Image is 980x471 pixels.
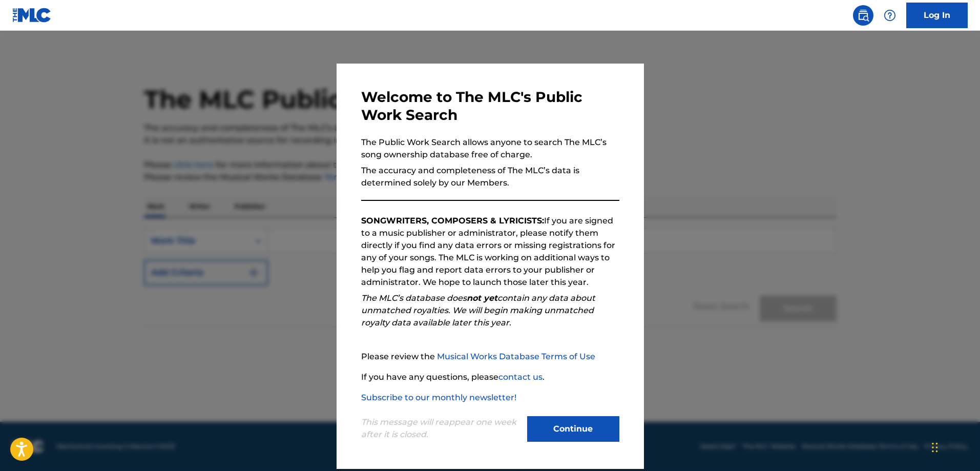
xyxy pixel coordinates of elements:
[932,432,938,463] div: Drag
[361,393,516,402] a: Subscribe to our monthly newsletter!
[929,422,980,471] iframe: Chat Widget
[906,3,968,28] a: Log In
[884,9,896,22] img: help
[12,8,52,23] img: MLC Logo
[361,136,619,161] p: The Public Work Search allows anyone to search The MLC’s song ownership database free of charge.
[857,9,869,22] img: search
[361,351,619,363] p: Please review the
[880,5,900,26] div: Help
[361,371,619,383] p: If you have any questions, please .
[361,416,521,441] p: This message will reappear one week after it is closed.
[361,165,619,189] p: The accuracy and completeness of The MLC’s data is determined solely by our Members.
[467,293,497,303] strong: not yet
[498,372,543,382] a: contact us
[437,352,595,361] a: Musical Works Database Terms of Use
[361,216,544,226] strong: SONGWRITERS, COMPOSERS & LYRICISTS:
[853,5,873,26] a: Public Search
[527,416,619,442] button: Continue
[361,293,595,327] em: The MLC’s database does contain any data about unmatched royalties. We will begin making unmatche...
[361,88,619,124] h3: Welcome to The MLC's Public Work Search
[361,215,619,289] p: If you are signed to a music publisher or administrator, please notify them directly if you find ...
